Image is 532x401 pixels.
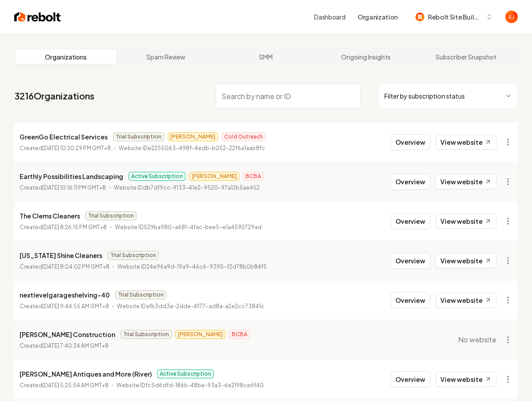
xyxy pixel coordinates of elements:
[42,342,109,349] time: [DATE] 7:40:24 AM GMT+8
[20,369,152,379] p: [PERSON_NAME] Antiques and More (River)
[391,134,430,150] button: Overview
[42,224,107,230] time: [DATE] 8:26:15 PM GMT+8
[129,172,185,181] span: Active Subscription
[20,329,115,340] p: [PERSON_NAME] Construction
[435,293,496,308] a: View website
[20,290,110,300] p: nextlevelgarageshelving-40
[229,330,250,339] span: BCBA
[505,11,518,23] img: Eduard Joers
[435,174,496,189] a: View website
[20,381,109,390] p: Created
[115,223,262,232] p: Website ID 529ba980-a681-4fac-bee5-e1a4592729ad
[20,210,80,221] p: The Clems Cleaners
[20,262,109,271] p: Created
[85,211,137,220] span: Trial Subscription
[20,302,109,311] p: Created
[391,174,430,190] button: Overview
[157,369,214,378] span: Active Subscription
[42,263,109,270] time: [DATE] 8:04:02 PM GMT+8
[216,83,361,108] input: Search by name or ID
[391,292,430,308] button: Overview
[16,50,116,64] a: Organizations
[20,250,102,261] p: [US_STATE] Shine Cleaners
[14,90,94,102] a: 3216Organizations
[435,214,496,229] a: View website
[505,11,518,23] button: Open user button
[416,50,516,64] a: Subscriber Snapshot
[20,183,106,192] p: Created
[116,50,216,64] a: Spam Review
[20,171,123,182] p: Earthly Possibilities Landscaping
[352,9,403,25] button: Organization
[20,144,111,153] p: Created
[121,330,172,339] span: Trial Subscription
[391,213,430,229] button: Overview
[113,132,164,141] span: Trial Subscription
[435,135,496,150] a: View website
[435,372,496,387] a: View website
[222,132,266,141] span: Cold Outreach
[20,223,107,232] p: Created
[20,341,109,350] p: Created
[428,12,482,22] span: Rebolt Site Builder
[117,262,267,271] p: Website ID 24e96a9d-19a9-46c6-9395-f2d78b0b84f5
[20,131,108,142] p: GreenGo Electrical Services
[42,303,109,310] time: [DATE] 9:44:55 AM GMT+8
[391,253,430,269] button: Overview
[114,183,260,192] p: Website ID db7df9cc-9133-41e2-9520-97a12b5ae452
[189,172,239,181] span: [PERSON_NAME]
[117,381,264,390] p: Website ID fc5d6dfd-186b-48be-93a3-6e2198ce6f40
[119,144,265,153] p: Website ID e2255063-498f-4edb-b052-22f6a1aab8fc
[115,290,166,299] span: Trial Subscription
[314,12,345,21] a: Dashboard
[42,145,111,151] time: [DATE] 10:20:29 PM GMT+8
[435,253,496,268] a: View website
[458,334,496,345] span: No website
[243,172,264,181] span: BCBA
[216,50,316,64] a: SMM
[42,184,106,191] time: [DATE] 10:16:11 PM GMT+8
[168,132,218,141] span: [PERSON_NAME]
[117,302,264,311] p: Website ID afb3dd3e-2dde-4f77-ad8a-a2e2cc73841c
[14,11,61,23] img: Rebolt Logo
[42,382,109,389] time: [DATE] 5:25:54 AM GMT+8
[415,12,424,21] img: Rebolt Site Builder
[316,50,416,64] a: Ongoing Insights
[175,330,226,339] span: [PERSON_NAME]
[391,371,430,387] button: Overview
[108,251,159,260] span: Trial Subscription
